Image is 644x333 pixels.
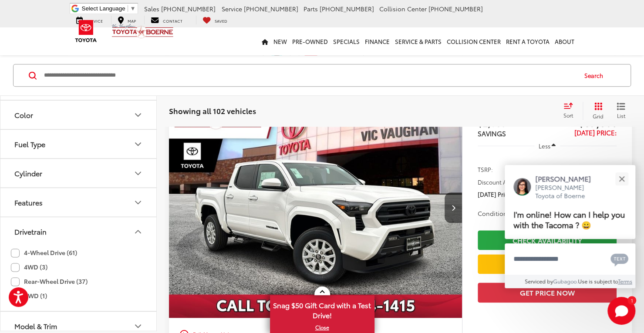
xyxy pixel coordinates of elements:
[169,98,463,318] div: 2025 Toyota Tacoma SR5 0
[428,4,483,13] span: [PHONE_NUMBER]
[11,275,88,289] label: Rear-Wheel Drive (37)
[553,277,578,285] a: Gubagoo.
[215,18,227,24] span: Saved
[14,140,45,148] div: Fuel Type
[0,188,157,217] button: FeaturesFeatures
[70,17,102,45] img: Toyota
[563,112,573,119] span: Sort
[222,4,242,13] span: Service
[14,111,33,119] div: Color
[478,230,617,250] a: Check Availability
[196,16,234,24] a: My Saved Vehicles
[82,5,136,12] a: Select Language​
[169,98,463,318] a: 2025 Toyota Tacoma SR5 RWD Double Cab 5-ft bed2025 Toyota Tacoma SR5 RWD Double Cab 5-ft bed2025 ...
[631,298,633,302] span: 1
[290,27,330,55] a: Pre-Owned
[608,249,631,269] button: Chat with SMS
[133,139,143,149] div: Fuel Type
[583,102,610,120] button: Grid View
[559,102,583,120] button: Select sort value
[478,165,493,174] span: TSRP:
[578,277,618,285] span: Use is subject to
[478,254,617,274] a: Value Your Trade
[0,218,157,246] button: DrivetrainDrivetrain
[169,98,463,319] img: 2025 Toyota Tacoma SR5 RWD Double Cab 5-ft bed
[133,321,143,331] div: Model & Trim
[144,16,189,24] a: Contact
[534,138,560,154] button: Less
[574,128,617,137] span: [DATE] Price:
[478,178,526,186] span: Discount Amount:
[478,128,506,138] span: SAVINGS
[445,192,462,223] button: Next image
[618,277,632,285] a: Terms
[617,112,625,119] span: List
[133,197,143,208] div: Features
[525,277,553,285] span: Serviced by
[607,297,635,325] button: Toggle Chat Window
[535,174,600,183] p: [PERSON_NAME]
[330,27,362,55] a: Specials
[244,4,298,13] span: [PHONE_NUMBER]
[362,27,392,55] a: Finance
[111,24,174,39] img: Vic Vaughan Toyota of Boerne
[128,5,128,12] span: ​
[503,27,552,55] a: Rent a Toyota
[505,165,635,288] div: Close[PERSON_NAME][PERSON_NAME] Toyota of BoerneI'm online! How can I help you with the Tacoma ? ...
[478,209,564,218] span: Conditional Toyota Offers
[169,105,256,116] span: Showing all 102 vehicles
[43,65,576,86] input: Search by Make, Model, or Keyword
[392,27,444,55] a: Service & Parts: Opens in a new tab
[271,296,374,323] span: Snag $50 Gift Card with a Test Drive!
[161,4,216,13] span: [PHONE_NUMBER]
[14,322,57,330] div: Model & Trim
[133,168,143,178] div: Cylinder
[538,142,550,150] span: Less
[0,159,157,188] button: CylinderCylinder
[0,130,157,158] button: Fuel TypeFuel Type
[478,209,566,218] button: Conditional Toyota Offers
[70,16,109,24] a: Service
[111,16,142,24] a: Map
[552,27,577,55] a: About
[444,27,503,55] a: Collision Center
[271,27,290,55] a: New
[144,4,159,13] span: Sales
[535,183,600,200] p: [PERSON_NAME] Toyota of Boerne
[11,260,47,275] label: 4WD (3)
[576,65,616,87] button: Search
[82,5,125,12] span: Select Language
[259,27,271,55] a: Home
[130,5,136,12] span: ▼
[133,110,143,120] div: Color
[14,198,43,207] div: Features
[14,169,42,178] div: Cylinder
[0,101,157,129] button: ColorColor
[320,4,374,13] span: [PHONE_NUMBER]
[612,169,631,188] button: Close
[379,4,427,13] span: Collision Center
[303,4,318,13] span: Parts
[607,297,635,325] svg: Start Chat
[513,208,625,230] span: I'm online! How can I help you with the Tacoma ? 😀
[505,243,635,275] textarea: Type your message
[478,283,617,302] button: Get Price Now
[593,112,604,120] span: Grid
[478,190,513,198] span: [DATE] Price:
[610,102,632,120] button: List View
[133,226,143,237] div: Drivetrain
[11,289,47,303] label: RWD (1)
[11,246,77,260] label: 4-Wheel Drive (61)
[14,228,47,236] div: Drivetrain
[610,252,628,266] svg: Text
